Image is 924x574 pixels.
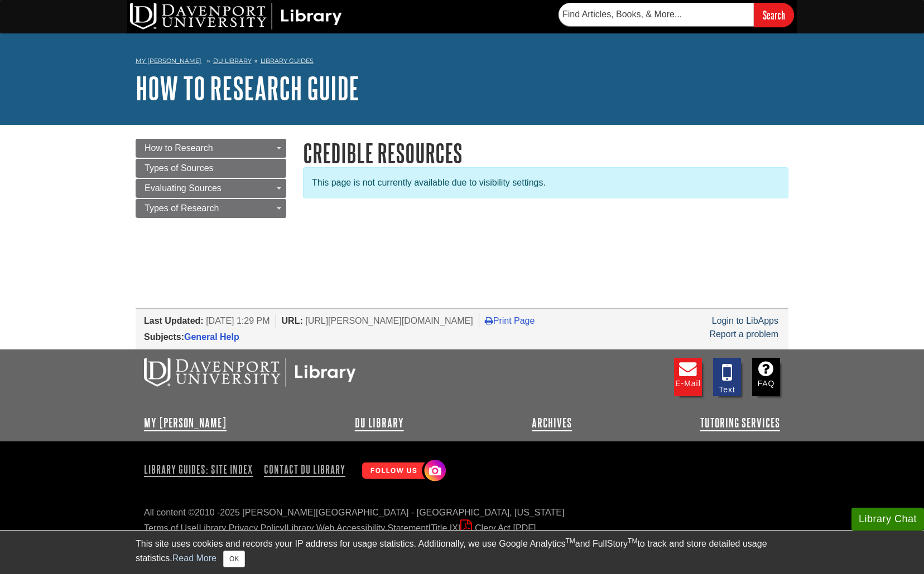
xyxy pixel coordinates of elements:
[532,416,572,430] a: Archives
[144,332,184,342] span: Subjects:
[136,159,286,178] a: Types of Sources
[136,537,788,567] div: This site uses cookies and records your IP address for usage statistics. Additionally, we use Goo...
[136,71,359,105] a: How to Research Guide
[287,523,429,533] a: Library Web Accessibility Statement
[700,416,780,430] a: Tutoring Services
[144,416,227,430] a: My [PERSON_NAME]
[136,53,788,71] nav: breadcrumb
[565,537,575,545] sup: TM
[713,358,741,396] a: Text
[305,316,473,325] span: [URL][PERSON_NAME][DOMAIN_NAME]
[674,358,702,396] a: E-mail
[259,460,350,479] a: Contact DU Library
[144,506,780,535] div: All content ©2010 - 2025 [PERSON_NAME][GEOGRAPHIC_DATA] - [GEOGRAPHIC_DATA], [US_STATE] | | | |
[282,316,303,325] span: URL:
[559,3,794,27] form: Searches DU Library's articles, books, and more
[261,57,314,65] a: Library Guides
[559,3,754,26] input: Find Articles, Books, & More...
[223,551,245,567] button: Close
[136,139,286,218] div: Guide Page Menu
[144,523,196,533] a: Terms of Use
[199,523,284,533] a: Library Privacy Policy
[184,332,239,342] a: General Help
[145,143,213,153] span: How to Research
[172,553,216,563] a: Read More
[754,3,794,27] input: Search
[712,316,778,325] a: Login to LibApps
[709,329,778,339] a: Report a problem
[485,316,493,325] i: Print Page
[213,57,252,65] a: DU Library
[851,508,924,531] button: Library Chat
[144,358,356,387] img: DU Libraries
[431,523,458,533] a: Title IX
[303,167,788,198] div: This page is not currently available due to visibility settings.
[144,316,204,325] span: Last Updated:
[144,460,257,479] a: Library Guides: Site Index
[145,163,214,173] span: Types of Sources
[136,139,286,158] a: How to Research
[145,183,222,193] span: Evaluating Sources
[355,416,404,430] a: DU Library
[145,203,219,213] span: Types of Research
[485,316,535,325] a: Print Page
[357,455,449,487] img: Follow Us! Instagram
[136,179,286,198] a: Evaluating Sources
[752,358,780,396] a: FAQ
[628,537,637,545] sup: TM
[303,139,788,167] h1: Credible Resources
[206,316,269,325] span: [DATE] 1:29 PM
[136,56,201,66] a: My [PERSON_NAME]
[130,3,342,30] img: DU Library
[136,199,286,218] a: Types of Research
[460,523,536,533] a: Clery Act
